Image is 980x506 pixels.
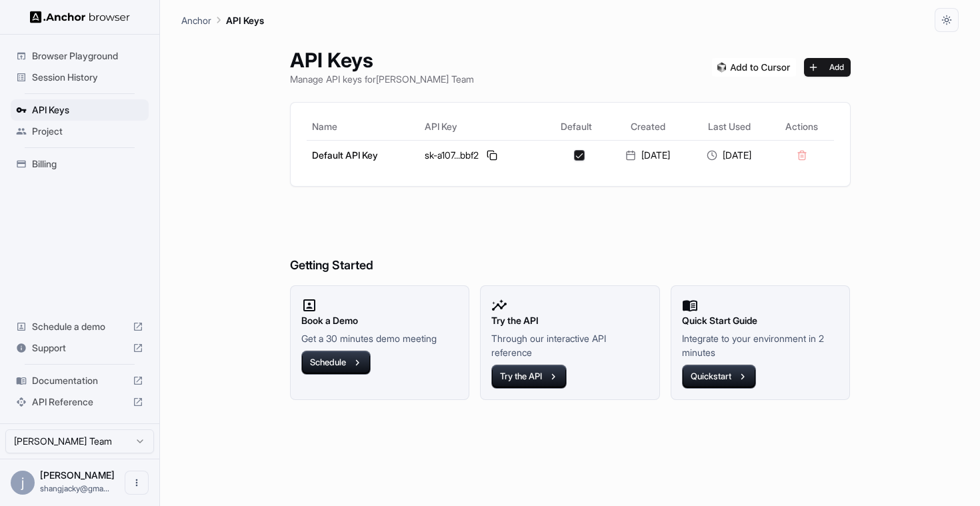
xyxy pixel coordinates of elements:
nav: breadcrumb [181,13,264,27]
span: Billing [32,157,143,171]
div: Billing [11,153,149,175]
p: Get a 30 minutes demo meeting [301,331,459,345]
div: [DATE] [613,149,683,162]
th: Default [545,113,607,140]
button: Add [804,58,851,77]
span: Support [32,341,127,355]
span: API Keys [32,103,143,117]
div: Schedule a demo [11,316,149,337]
button: Try the API [491,365,567,389]
button: Schedule [301,351,371,375]
h1: API Keys [290,48,474,72]
h2: Quick Start Guide [682,313,839,328]
p: API Keys [226,13,264,27]
th: Created [607,113,689,140]
th: Name [307,113,419,140]
div: Support [11,337,149,359]
span: API Reference [32,395,127,409]
p: Anchor [181,13,211,27]
div: Project [11,121,149,142]
div: [DATE] [694,149,765,162]
h2: Book a Demo [301,313,459,328]
span: Documentation [32,374,127,387]
button: Open menu [125,471,149,495]
span: Schedule a demo [32,320,127,333]
p: Through our interactive API reference [491,331,649,359]
div: API Keys [11,99,149,121]
h6: Getting Started [290,203,851,275]
img: Add anchorbrowser MCP server to Cursor [712,58,796,77]
span: Session History [32,71,143,84]
button: Copy API key [484,147,500,163]
p: Integrate to your environment in 2 minutes [682,331,839,359]
span: Project [32,125,143,138]
div: Documentation [11,370,149,391]
p: Manage API keys for [PERSON_NAME] Team [290,72,474,86]
div: Session History [11,67,149,88]
div: Browser Playground [11,45,149,67]
button: Quickstart [682,365,756,389]
div: sk-a107...bbf2 [425,147,541,163]
h2: Try the API [491,313,649,328]
img: Anchor Logo [30,11,130,23]
span: Browser Playground [32,49,143,63]
th: Last Used [689,113,770,140]
span: shangjacky@gmail.com [40,483,109,493]
div: API Reference [11,391,149,413]
th: API Key [419,113,546,140]
th: Actions [770,113,834,140]
div: j [11,471,35,495]
td: Default API Key [307,140,419,170]
span: jacky shang [40,469,115,481]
